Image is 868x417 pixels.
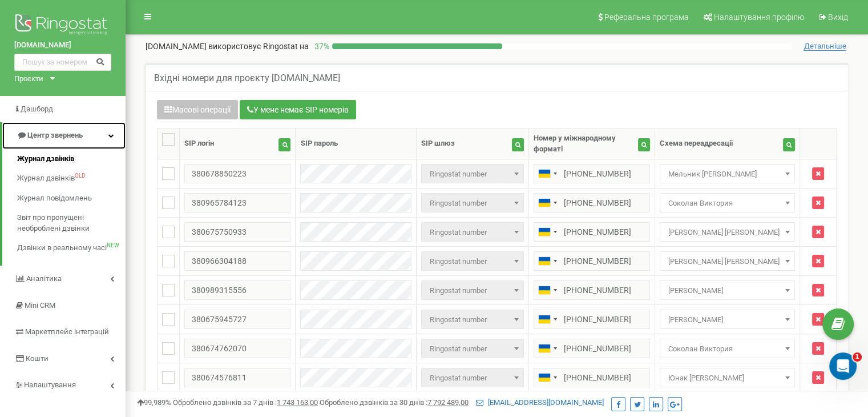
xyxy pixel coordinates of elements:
span: Дзвінки в реальному часі [17,243,107,254]
p: 37 % [309,41,332,52]
button: Масові операції [157,100,238,119]
span: Дашборд [21,105,53,113]
span: Соколан Виктория [660,339,795,358]
span: Вихід [828,13,848,22]
span: Соколан Виктория [664,341,791,357]
input: 050 123 4567 [534,164,650,183]
span: Мельник Ольга [664,166,791,182]
span: використовує Ringostat на [208,42,309,51]
span: Реферальна програма [604,13,689,22]
span: Шевчук Виктория [664,224,791,240]
input: 050 123 4567 [534,251,650,271]
input: 050 123 4567 [534,193,650,212]
span: Соколан Виктория [660,193,795,212]
span: Ringostat number [425,370,520,386]
span: Ringostat number [421,339,524,358]
span: Ringostat number [425,224,520,240]
a: Журнал повідомлень [17,189,126,209]
div: Telephone country code [534,223,560,241]
div: Telephone country code [534,368,560,387]
div: Telephone country code [534,252,560,270]
span: Ringostat number [425,166,520,182]
input: Пошук за номером [14,54,111,71]
span: Налаштування [24,380,76,389]
button: У мене немає SIP номерів [240,100,356,119]
span: Звіт про пропущені необроблені дзвінки [17,212,120,234]
u: 1 743 163,00 [277,398,318,407]
span: Шевчук Виктория [660,222,795,242]
div: Номер у міжнародному форматі [534,133,638,154]
span: 99,989% [137,398,171,407]
span: Кошти [26,354,49,363]
span: Ringostat number [421,310,524,329]
span: Mini CRM [25,301,55,310]
span: Аналiтика [26,274,62,283]
span: Журнал дзвінків [17,154,74,165]
iframe: Intercom live chat [829,352,857,380]
span: Дегнера Мирослава [664,283,791,299]
a: [DOMAIN_NAME] [14,40,111,51]
div: Telephone country code [534,310,560,328]
span: Оверченко Тетяна [660,251,795,271]
span: Ringostat number [425,254,520,270]
a: Дзвінки в реальному часіNEW [17,238,126,258]
div: Схема переадресації [660,138,733,149]
a: Журнал дзвінків [17,149,126,169]
span: Центр звернень [27,131,83,139]
span: Юнак Анна [664,370,791,386]
a: Журнал дзвінківOLD [17,169,126,189]
span: Оверченко Тетяна [664,254,791,270]
h5: Вхідні номери для проєкту [DOMAIN_NAME] [154,73,340,83]
span: Дегнера Мирослава [660,280,795,300]
a: Центр звернень [2,122,126,149]
th: SIP пароль [296,129,417,159]
span: Мельник Ольга [660,164,795,183]
span: Налаштування профілю [714,13,804,22]
div: Telephone country code [534,165,560,183]
span: Детальніше [804,42,846,51]
input: 050 123 4567 [534,339,650,358]
span: Ringostat number [425,341,520,357]
span: Ringostat number [421,164,524,183]
span: Маркетплейс інтеграцій [25,327,109,336]
span: Соколан Виктория [664,195,791,211]
input: 050 123 4567 [534,368,650,387]
span: Ringostat number [421,368,524,387]
input: 050 123 4567 [534,222,650,242]
input: 050 123 4567 [534,310,650,329]
span: Журнал дзвінків [17,173,75,184]
span: Ringostat number [421,251,524,271]
div: Telephone country code [534,194,560,212]
span: 1 [853,352,862,362]
span: Юнак Анна [660,368,795,387]
u: 7 792 489,00 [427,398,469,407]
div: SIP логін [184,138,214,149]
span: Ringostat number [421,193,524,212]
span: Ringostat number [425,195,520,211]
span: Оброблено дзвінків за 30 днів : [320,398,469,407]
p: [DOMAIN_NAME] [146,41,309,52]
span: Ringostat number [425,312,520,328]
div: Проєкти [14,74,43,85]
span: Ringostat number [421,280,524,300]
span: Журнал повідомлень [17,193,92,204]
span: Дерибас Оксана [660,310,795,329]
a: [EMAIL_ADDRESS][DOMAIN_NAME] [476,398,604,407]
div: Telephone country code [534,281,560,299]
span: Ringostat number [425,283,520,299]
a: Звіт про пропущені необроблені дзвінки [17,208,126,238]
span: Дерибас Оксана [664,312,791,328]
span: Оброблено дзвінків за 7 днів : [173,398,318,407]
div: Telephone country code [534,339,560,358]
input: 050 123 4567 [534,280,650,300]
span: Ringostat number [421,222,524,242]
div: SIP шлюз [421,138,455,149]
img: Ringostat logo [14,11,111,40]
